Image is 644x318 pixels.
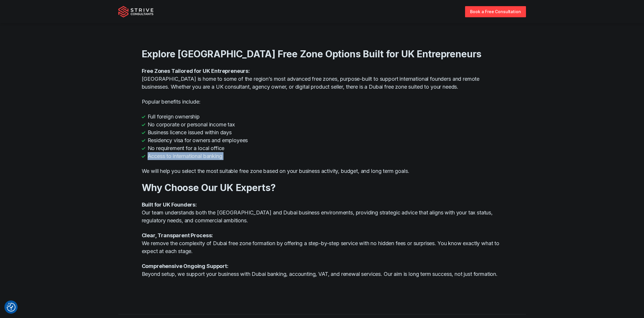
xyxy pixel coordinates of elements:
[142,144,503,152] li: No requirement for a local office
[142,262,503,278] p: Beyond setup, we support your business with Dubai banking, accounting, VAT, and renewal services....
[7,303,16,312] button: Consent Preferences
[142,231,503,255] p: We remove the complexity of Dubai free zone formation by offering a step-by-step service with no ...
[142,152,503,160] li: Access to international banking
[142,113,503,121] li: Full foreign ownership
[142,232,213,238] strong: Clear, Transparent Process:
[142,121,503,128] li: No corporate or personal income tax
[142,202,197,208] strong: Built for UK Founders:
[465,6,526,17] a: Book a Free Consultation
[142,98,503,106] p: Popular benefits include:
[142,136,503,144] li: Residency visa for owners and employees
[142,48,503,60] h3: Explore [GEOGRAPHIC_DATA] Free Zone Options Built for UK Entrepreneurs
[7,303,16,312] img: Revisit consent button
[142,167,503,175] p: We will help you select the most suitable free zone based on your business activity, budget, and ...
[142,182,503,194] h3: Why Choose Our UK Experts?
[142,67,503,91] p: [GEOGRAPHIC_DATA] is home to some of the region’s most advanced free zones, purpose-built to supp...
[142,68,250,74] strong: Free Zones Tailored for UK Entrepreneurs:
[142,263,228,269] strong: Comprehensive Ongoing Support:
[142,201,503,224] p: Our team understands both the [GEOGRAPHIC_DATA] and Dubai business environments, providing strate...
[142,128,503,136] li: Business licence issued within days
[118,6,153,18] img: Strive Consultants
